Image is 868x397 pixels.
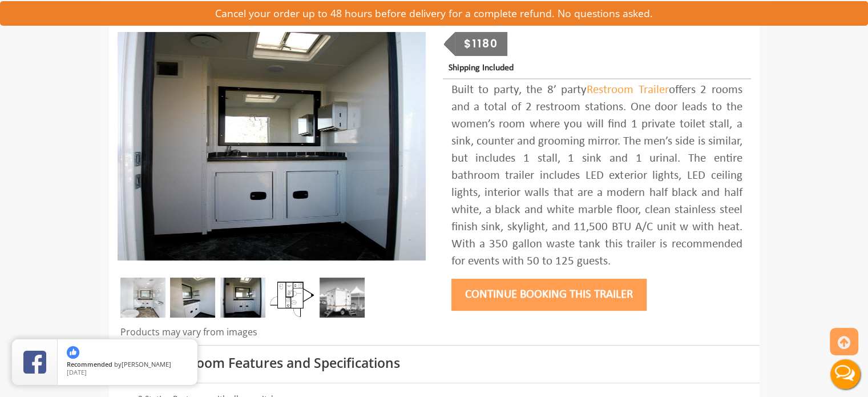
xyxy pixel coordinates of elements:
[449,61,750,76] p: Shipping Included
[455,32,507,56] div: $1180
[120,278,165,318] img: Inside of complete restroom with a stall, a urinal, tissue holders, cabinets and mirror
[67,360,112,368] span: Recommended
[270,278,315,318] img: Floor Plan of 2 station Mini restroom with sink and toilet
[320,278,365,318] img: A mini restroom trailer with two separate stations and separate doors for males and females
[118,356,751,370] h3: Mobile Restroom Features and Specifications
[23,351,46,374] img: Review Rating
[67,361,188,369] span: by
[170,278,215,318] img: DSC_0016_email
[451,288,647,300] a: Continue Booking this trailer
[220,278,265,318] img: DSC_0004_email
[822,351,868,397] button: Live Chat
[118,326,426,345] div: Products may vary from images
[451,82,742,270] div: Built to party, the 8’ party offers 2 rooms and a total of 2 restroom stations. One door leads to...
[451,279,647,311] button: Continue Booking this trailer
[67,346,79,359] img: thumbs up icon
[67,368,87,376] span: [DATE]
[122,360,171,368] span: [PERSON_NAME]
[118,32,426,260] img: A mini restroom trailer with two separate stations and separate doors for males and females
[587,84,669,96] a: Restroom Trailer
